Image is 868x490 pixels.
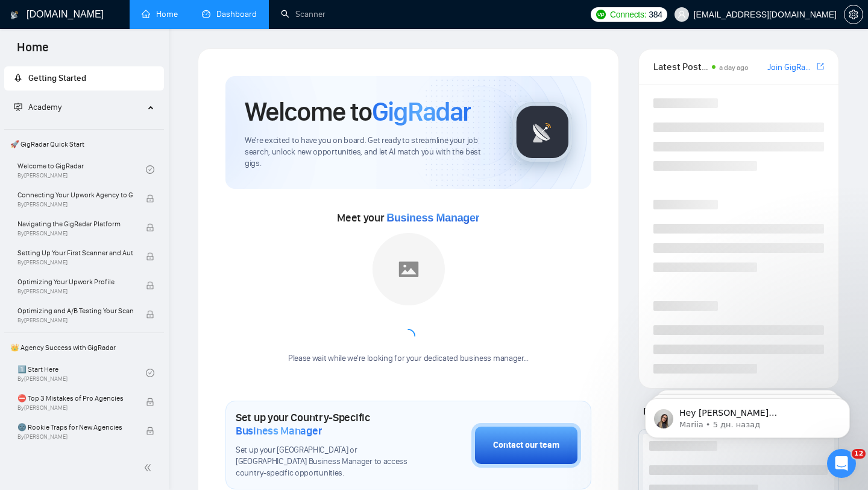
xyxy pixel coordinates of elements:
[17,201,133,208] span: By [PERSON_NAME]
[337,211,479,224] span: Meet your
[17,421,133,433] span: 🌚 Rookie Traps for New Agencies
[653,59,708,74] span: Latest Posts from the GigRadar Community
[372,95,471,128] span: GigRadar
[471,423,581,468] button: Contact our team
[5,336,163,360] span: 👑 Agency Success with GigRadar
[649,8,662,21] span: 384
[7,39,58,64] span: Home
[827,449,856,478] iframe: Intercom live chat
[852,449,866,459] span: 12
[5,132,163,156] span: 🚀 GigRadar Quick Start
[844,10,863,19] a: setting
[17,404,133,412] span: By [PERSON_NAME]
[146,427,154,435] span: lock
[245,135,492,170] span: We're excited to have you on board. Get ready to streamline your job search, unlock new opportuni...
[281,353,536,364] div: Please wait while we're looking for your dedicated business manager...
[236,424,322,437] span: Business Manager
[17,189,133,201] span: Connecting Your Upwork Agency to GigRadar
[146,165,154,174] span: check-circle
[373,233,445,305] img: placeholder.png
[146,398,154,406] span: lock
[610,8,646,21] span: Connects:
[202,9,257,19] a: dashboardDashboard
[236,445,411,479] span: Set up your [GEOGRAPHIC_DATA] or [GEOGRAPHIC_DATA] Business Manager to access country-specific op...
[245,95,471,128] h1: Welcome to
[719,63,749,72] span: a day ago
[17,230,133,237] span: By [PERSON_NAME]
[14,102,61,112] span: Academy
[17,218,133,230] span: Navigating the GigRadar Platform
[17,305,133,317] span: Optimizing and A/B Testing Your Scanner for Better Results
[767,61,814,74] a: Join GigRadar Slack Community
[28,73,86,83] span: Getting Started
[17,276,133,288] span: Optimizing Your Upwork Profile
[146,223,154,232] span: lock
[281,9,325,19] a: searchScanner
[401,329,415,343] span: loading
[17,156,146,183] a: Welcome to GigRadarBy[PERSON_NAME]
[493,439,559,452] div: Contact our team
[146,310,154,319] span: lock
[627,373,868,457] iframe: Intercom notifications сообщение
[236,411,411,437] h1: Set up your Country-Specific
[146,194,154,203] span: lock
[17,288,133,295] span: By [PERSON_NAME]
[14,74,22,82] span: rocket
[17,433,133,441] span: By [PERSON_NAME]
[817,61,824,72] a: export
[512,102,573,162] img: gigradar-logo.png
[844,10,863,19] span: setting
[143,462,156,474] span: double-left
[596,10,606,19] img: upwork-logo.png
[28,102,61,112] span: Academy
[17,360,146,386] a: 1️⃣ Start HereBy[PERSON_NAME]
[4,66,164,91] li: Getting Started
[10,5,19,25] img: logo
[146,252,154,261] span: lock
[146,369,154,377] span: check-circle
[844,5,863,24] button: setting
[17,247,133,259] span: Setting Up Your First Scanner and Auto-Bidder
[817,62,824,71] span: export
[17,317,133,324] span: By [PERSON_NAME]
[142,9,178,19] a: homeHome
[17,392,133,404] span: ⛔ Top 3 Mistakes of Pro Agencies
[146,281,154,290] span: lock
[678,10,686,19] span: user
[17,259,133,266] span: By [PERSON_NAME]
[14,103,22,111] span: fund-projection-screen
[386,212,479,224] span: Business Manager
